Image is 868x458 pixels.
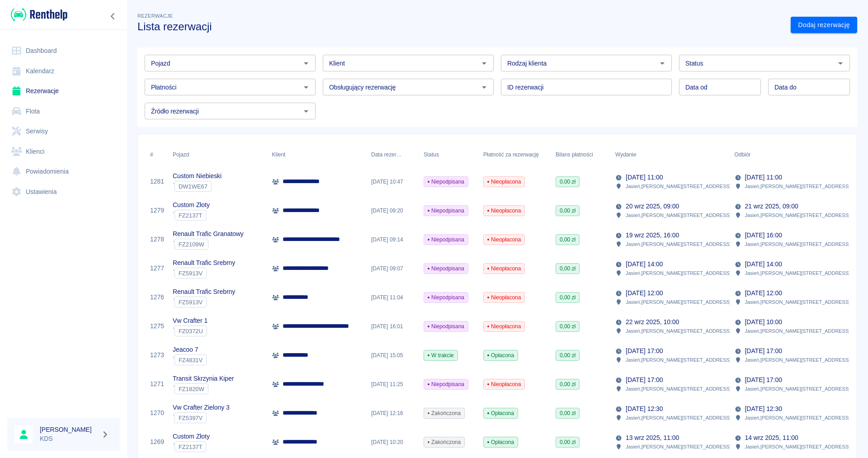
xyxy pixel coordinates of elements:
div: Pojazd [168,142,268,167]
span: 0,00 zł [556,236,579,244]
span: 0,00 zł [556,293,579,302]
p: Renault Trafic Srebrny [173,287,235,297]
div: ` [173,181,222,192]
a: Dashboard [7,41,120,61]
span: 0,00 zł [556,178,579,186]
div: ` [173,441,210,452]
a: Klienci [7,142,120,162]
a: 1278 [150,235,164,244]
span: FZ1820W [175,386,208,392]
a: Renthelp logo [7,7,67,22]
p: [DATE] 14:00 [626,260,663,269]
span: Nieopłacona [484,236,524,244]
span: Opłacona [484,438,518,446]
span: Nieopłacona [484,380,524,388]
div: [DATE] 11:04 [367,283,419,312]
p: Jasień , [PERSON_NAME][STREET_ADDRESS] [745,298,850,306]
span: Nieopłacona [484,178,524,186]
button: Zwiń nawigację [106,10,120,22]
div: [DATE] 09:14 [367,225,419,254]
div: Odbiór [730,142,849,167]
span: Zakończona [424,438,464,446]
span: FZ2109W [175,241,208,248]
p: [DATE] 12:30 [626,404,663,414]
a: 1273 [150,350,164,360]
a: 1271 [150,379,164,389]
span: FZ5913V [175,299,206,306]
span: Nieopłacona [484,264,524,273]
div: [DATE] 09:20 [367,196,419,225]
div: Bilans płatności [556,142,593,167]
p: Vw Crafter 1 [173,316,208,326]
div: Płatność za rezerwację [479,142,551,167]
p: [DATE] 16:00 [745,231,782,240]
div: Klient [272,142,286,167]
a: 1270 [150,408,164,418]
div: # [150,142,153,167]
a: Ustawienia [7,182,120,202]
div: Data rezerwacji [367,142,419,167]
p: Transit Skrzynia Kiper [173,374,234,383]
span: Niepodpisana [424,207,468,215]
p: Vw Crafter Zielony 3 [173,403,230,412]
span: Nieopłacona [484,322,524,331]
span: 0,00 zł [556,264,579,273]
div: Klient [268,142,367,167]
span: Opłacona [484,351,518,359]
span: 0,00 zł [556,207,579,215]
p: [DATE] 17:00 [626,375,663,385]
p: Jasień , [PERSON_NAME][STREET_ADDRESS] [626,269,731,277]
a: 1276 [150,293,164,302]
a: Flota [7,101,120,122]
p: 13 wrz 2025, 11:00 [626,433,679,443]
div: [DATE] 11:25 [367,370,419,399]
p: Custom Złoty [173,432,210,441]
span: Niepodpisana [424,178,468,186]
p: 14 wrz 2025, 11:00 [745,433,798,443]
div: Pojazd [173,142,189,167]
a: 1279 [150,206,164,215]
div: ` [173,326,208,336]
p: Jasień , [PERSON_NAME][STREET_ADDRESS] [626,356,731,364]
a: Powiadomienia [7,161,120,182]
p: Jasień , [PERSON_NAME][STREET_ADDRESS] [745,240,850,248]
div: Bilans płatności [551,142,611,167]
p: Jasień , [PERSON_NAME][STREET_ADDRESS] [626,385,731,393]
button: Sort [636,148,649,161]
button: Otwórz [834,57,847,70]
p: Jasień , [PERSON_NAME][STREET_ADDRESS] [626,182,731,190]
p: [DATE] 11:00 [626,173,663,182]
div: [DATE] 15:05 [367,341,419,370]
p: Custom Niebieski [173,171,222,181]
span: FZ2137T [175,212,206,219]
div: [DATE] 12:16 [367,399,419,428]
p: [DATE] 12:00 [626,288,663,298]
div: ` [173,239,244,250]
button: Otwórz [300,57,312,70]
div: Wydanie [611,142,730,167]
a: Serwisy [7,121,120,142]
p: [DATE] 11:00 [745,173,782,182]
div: ` [173,383,234,394]
div: ` [173,354,207,365]
span: FZ0372U [175,328,207,335]
a: 1275 [150,321,164,331]
p: Jasień , [PERSON_NAME][STREET_ADDRESS] [626,327,731,335]
p: KDS [40,434,98,444]
div: Data rezerwacji [371,142,402,167]
div: ` [173,297,235,307]
span: FZ4831V [175,357,206,364]
p: [DATE] 12:30 [745,404,782,414]
span: 0,00 zł [556,409,579,417]
span: Niepodpisana [424,293,468,302]
h3: Lista rezerwacji [137,20,783,33]
span: Opłacona [484,409,518,417]
div: Płatność za rezerwację [483,142,539,167]
a: Kalendarz [7,61,120,81]
h6: [PERSON_NAME] [40,425,98,434]
div: [DATE] 10:20 [367,428,419,457]
span: Niepodpisana [424,264,468,273]
span: 0,00 zł [556,380,579,388]
p: [DATE] 14:00 [745,260,782,269]
p: 20 wrz 2025, 09:00 [626,202,679,211]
